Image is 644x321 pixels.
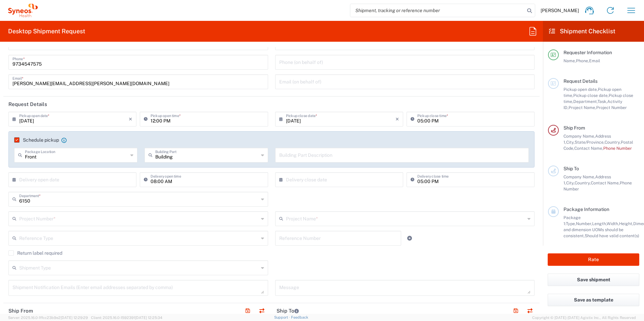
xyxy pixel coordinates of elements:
[291,315,308,319] a: Feedback
[573,99,598,104] span: Department,
[405,234,414,243] a: Add Reference
[569,105,596,110] span: Project Name,
[574,146,603,151] span: Contact Name,
[566,221,576,226] span: Type,
[563,174,595,179] span: Company Name,
[91,316,162,320] span: Client: 2025.16.0-1592391
[563,166,579,171] span: Ship To
[573,93,609,98] span: Pickup close date,
[548,274,639,286] button: Save shipment
[548,253,639,266] button: Rate
[61,316,88,320] span: [DATE] 12:29:29
[277,308,299,314] h2: Ship To
[8,250,62,256] label: Return label required
[576,58,589,63] span: Phone,
[8,316,88,320] span: Server: 2025.16.0-1ffcc23b9e2
[350,4,525,17] input: Shipment, tracking or reference number
[591,180,620,185] span: Contact Name,
[575,180,591,185] span: Country,
[619,221,633,226] span: Height,
[603,146,632,151] span: Phone Number
[541,7,579,13] span: [PERSON_NAME]
[8,101,47,108] h2: Request Details
[395,114,399,124] i: ×
[532,315,636,321] span: Copyright © [DATE]-[DATE] Agistix Inc., All Rights Reserved
[548,294,639,306] button: Save as template
[563,87,598,92] span: Pickup open date,
[8,27,85,35] h2: Desktop Shipment Request
[563,207,609,212] span: Package Information
[549,27,615,35] h2: Shipment Checklist
[563,58,576,63] span: Name,
[14,137,59,143] label: Schedule pickup
[129,114,132,124] i: ×
[566,180,575,185] span: City,
[563,50,612,55] span: Requester Information
[575,140,605,145] span: State/Province,
[274,315,291,319] a: Support
[585,233,639,238] span: Should have valid content(s)
[563,134,595,139] span: Company Name,
[566,140,575,145] span: City,
[563,78,598,84] span: Request Details
[607,221,619,226] span: Width,
[596,105,627,110] span: Project Number
[135,316,162,320] span: [DATE] 12:25:34
[589,58,600,63] span: Email
[605,140,621,145] span: Country,
[563,125,585,131] span: Ship From
[576,221,592,226] span: Number,
[8,308,33,314] h2: Ship From
[592,221,607,226] span: Length,
[598,99,607,104] span: Task,
[563,215,581,226] span: Package 1:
